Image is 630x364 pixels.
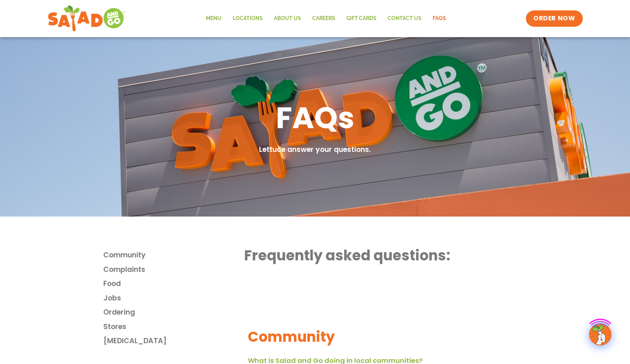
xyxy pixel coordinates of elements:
[103,322,126,332] span: Stores
[103,322,245,332] a: Stores
[103,264,145,275] span: Complaints
[248,328,523,346] h2: Community
[103,336,167,347] span: [MEDICAL_DATA]
[103,250,146,261] span: Community
[103,336,245,347] a: [MEDICAL_DATA]
[103,279,245,289] a: Food
[526,10,582,27] a: ORDER NOW
[307,10,341,27] a: Careers
[200,10,227,27] a: Menu
[103,279,121,289] span: Food
[268,10,307,27] a: About Us
[227,10,268,27] a: Locations
[48,4,126,33] img: new-SAG-logo-768×292
[103,264,245,275] a: Complaints
[427,10,452,27] a: FAQs
[259,144,371,155] h2: Lettuce answer your questions.
[276,98,355,137] h1: FAQs
[533,14,575,23] span: ORDER NOW
[103,293,121,304] span: Jobs
[382,10,427,27] a: Contact Us
[103,250,245,261] a: Community
[103,293,245,304] a: Jobs
[244,246,527,264] h2: Frequently asked questions:
[103,307,245,318] a: Ordering
[341,10,382,27] a: GIFT CARDS
[200,10,452,27] nav: Menu
[103,307,135,318] span: Ordering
